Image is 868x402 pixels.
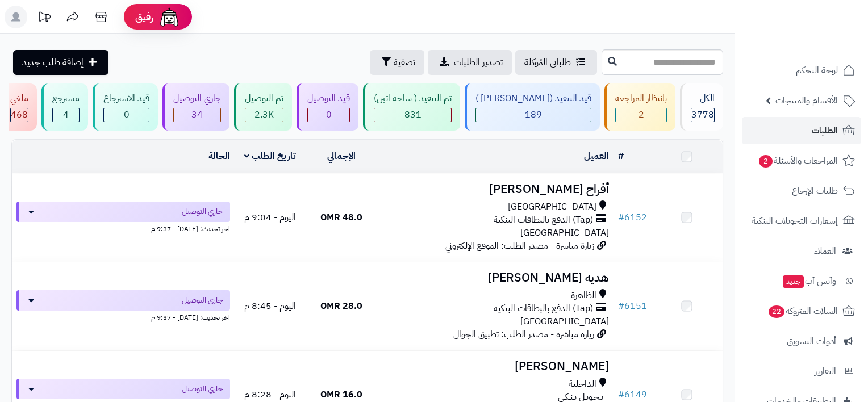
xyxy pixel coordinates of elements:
[618,299,647,313] a: #6151
[232,83,294,131] a: تم التوصيل 2.3K
[254,108,274,122] span: 2.3K
[191,108,203,122] span: 34
[691,92,715,105] div: الكل
[39,83,90,131] a: مسترجع 4
[775,93,838,108] span: الأقسام والمنتجات
[404,108,422,122] span: 831
[787,333,836,349] span: أدوات التسويق
[618,211,624,224] span: #
[428,50,512,75] a: تصدير الطلبات
[742,298,861,325] a: السلات المتروكة22
[602,83,678,131] a: بانتظار المراجعة 2
[182,383,223,395] span: جاري التوصيل
[394,56,415,69] span: تصفية
[618,388,647,401] a: #6149
[814,243,836,259] span: العملاء
[678,83,725,131] a: الكل3778
[182,206,223,217] span: جاري التوصيل
[327,149,356,163] a: الإجمالي
[381,271,609,284] h3: هديه [PERSON_NAME]
[104,108,149,122] div: 0
[381,360,609,373] h3: [PERSON_NAME]
[524,56,571,69] span: طلباتي المُوكلة
[618,388,624,401] span: #
[320,211,362,224] span: 48.0 OMR
[245,108,283,122] div: 2250
[10,92,28,105] div: ملغي
[615,92,667,105] div: بانتظار المراجعة
[182,295,223,306] span: جاري التوصيل
[160,83,232,131] a: جاري التوصيل 34
[445,239,594,253] span: زيارة مباشرة - مصدر الطلب: الموقع الإلكتروني
[475,92,591,105] div: قيد التنفيذ ([PERSON_NAME] )
[791,19,857,43] img: logo-2.png
[494,302,593,315] span: (Tap) الدفع بالبطاقات البنكية
[462,83,602,131] a: قيد التنفيذ ([PERSON_NAME] ) 189
[173,92,221,105] div: جاري التوصيل
[244,149,296,163] a: تاريخ الطلب
[520,226,609,240] span: [GEOGRAPHIC_DATA]
[815,363,836,379] span: التقارير
[584,149,609,163] a: العميل
[812,123,838,139] span: الطلبات
[569,378,596,391] span: الداخلية
[320,388,362,401] span: 16.0 OMR
[11,108,28,122] span: 468
[639,108,644,122] span: 2
[158,6,181,28] img: ai-face.png
[453,328,594,341] span: زيارة مباشرة - مصدر الطلب: تطبيق الجوال
[783,275,804,288] span: جديد
[374,92,452,105] div: تم التنفيذ ( ساحة اتين)
[691,108,714,122] span: 3778
[520,315,609,328] span: [GEOGRAPHIC_DATA]
[515,50,597,75] a: طلباتي المُوكلة
[742,177,861,204] a: طلبات الإرجاع
[52,92,80,105] div: مسترجع
[742,237,861,265] a: العملاء
[90,83,160,131] a: قيد الاسترجاع 0
[22,56,84,69] span: إضافة طلب جديد
[618,149,624,163] a: #
[135,10,153,24] span: رفيق
[245,92,283,105] div: تم التوصيل
[16,222,230,234] div: اخر تحديث: [DATE] - 9:37 م
[53,108,79,122] div: 4
[476,108,591,122] div: 189
[244,299,296,313] span: اليوم - 8:45 م
[742,207,861,235] a: إشعارات التحويلات البنكية
[758,154,773,168] span: 2
[307,92,350,105] div: قيد التوصيل
[494,213,593,227] span: (Tap) الدفع بالبطاقات البنكية
[16,311,230,323] div: اخر تحديث: [DATE] - 9:37 م
[63,108,69,122] span: 4
[361,83,462,131] a: تم التنفيذ ( ساحة اتين) 831
[742,267,861,295] a: وآتس آبجديد
[768,305,785,319] span: 22
[525,108,542,122] span: 189
[454,56,503,69] span: تصدير الطلبات
[30,6,59,31] a: تحديثات المنصة
[13,50,108,75] a: إضافة طلب جديد
[370,50,424,75] button: تصفية
[618,299,624,313] span: #
[782,273,836,289] span: وآتس آب
[124,108,130,122] span: 0
[742,328,861,355] a: أدوات التسويق
[320,299,362,313] span: 28.0 OMR
[508,200,596,213] span: [GEOGRAPHIC_DATA]
[374,108,451,122] div: 831
[742,57,861,84] a: لوحة التحكم
[752,213,838,229] span: إشعارات التحويلات البنكية
[742,358,861,385] a: التقارير
[326,108,332,122] span: 0
[381,183,609,196] h3: أفراح [PERSON_NAME]
[792,183,838,199] span: طلبات الإرجاع
[244,388,296,401] span: اليوم - 8:28 م
[174,108,220,122] div: 34
[208,149,230,163] a: الحالة
[294,83,361,131] a: قيد التوصيل 0
[618,211,647,224] a: #6152
[103,92,149,105] div: قيد الاسترجاع
[767,303,838,319] span: السلات المتروكة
